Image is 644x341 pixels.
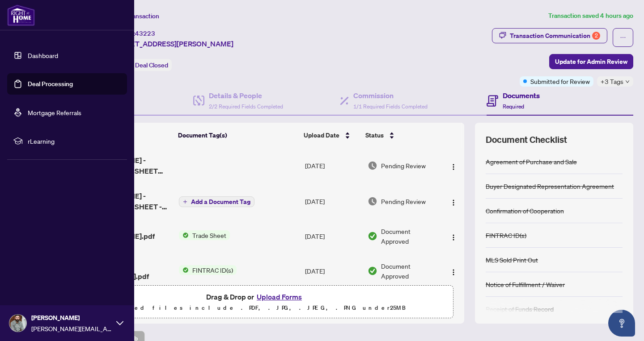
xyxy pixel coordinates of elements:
span: +3 Tags [601,76,623,87]
div: Status: [111,59,172,71]
img: Document Status [368,266,377,276]
button: Transaction Communication2 [492,28,607,43]
a: Deal Processing [28,80,73,88]
button: Status IconFINTRAC ID(s) [179,265,237,275]
span: Pending Review [381,161,426,170]
span: Document Checklist [486,133,567,146]
span: [STREET_ADDRESS][PERSON_NAME] [111,38,233,49]
span: Document Approved [381,226,439,246]
th: Document Tag(s) [174,123,300,148]
span: 1/1 Required Fields Completed [353,103,428,110]
span: 43223 [135,29,155,37]
h4: Commission [353,90,428,101]
span: Deal Closed [135,61,168,69]
td: [DATE] [301,183,364,219]
img: Document Status [368,161,377,170]
span: 2/2 Required Fields Completed [209,103,283,110]
span: plus [183,200,187,204]
img: Profile Icon [9,315,26,332]
div: Buyer Designated Representation Agreement [486,181,614,191]
img: Document Status [368,231,377,241]
h4: Details & People [209,90,283,101]
span: Add a Document Tag [191,199,250,205]
div: 2 [592,32,600,40]
button: Logo [446,264,461,278]
span: Pending Review [381,196,426,206]
div: MLS Sold Print Out [486,255,538,265]
img: Status Icon [179,230,189,240]
span: FINTRAC ID(s) [189,265,237,275]
button: Status IconTrade Sheet [179,230,230,240]
span: rLearning [28,136,121,146]
span: Required [503,103,524,110]
span: Status [365,130,384,140]
td: [DATE] [301,219,364,253]
span: [PERSON_NAME][EMAIL_ADDRESS][DOMAIN_NAME] [31,324,112,333]
img: Logo [450,163,457,170]
th: Status [362,123,440,148]
img: Document Status [368,196,377,206]
span: Submitted for Review [530,76,590,86]
span: Drag & Drop orUpload FormsSupported files include .PDF, .JPG, .JPEG, .PNG under25MB [58,286,453,319]
button: Logo [446,158,461,173]
img: Logo [450,269,457,276]
button: Logo [446,229,461,243]
img: Logo [450,234,457,241]
td: [DATE] [301,253,364,289]
p: Supported files include .PDF, .JPG, .JPEG, .PNG under 25 MB [63,303,448,313]
img: Logo [450,199,457,206]
div: Confirmation of Cooperation [486,206,564,216]
span: Document Approved [381,261,439,281]
button: Upload Forms [254,291,305,303]
button: Open asap [608,310,635,337]
div: Notice of Fulfillment / Waiver [486,279,565,289]
h4: Documents [503,90,540,101]
th: Upload Date [300,123,362,148]
button: Add a Document Tag [179,196,254,208]
span: Upload Date [304,130,339,140]
img: Status Icon [179,265,189,275]
span: ellipsis [620,34,626,41]
article: Transaction saved 4 hours ago [548,11,633,21]
a: Dashboard [28,51,58,59]
span: View Transaction [111,12,159,20]
span: Drag & Drop or [206,291,305,303]
button: Logo [446,194,461,208]
span: Trade Sheet [189,230,230,240]
div: FINTRAC ID(s) [486,230,526,240]
span: Update for Admin Review [555,54,627,69]
span: [PERSON_NAME] [31,313,112,323]
div: Agreement of Purchase and Sale [486,157,577,166]
div: Transaction Communication [510,29,600,43]
a: Mortgage Referrals [28,108,81,116]
span: down [625,79,630,84]
button: Add a Document Tag [179,196,254,207]
td: [DATE] [301,148,364,183]
img: logo [7,4,35,26]
button: Update for Admin Review [549,54,633,69]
